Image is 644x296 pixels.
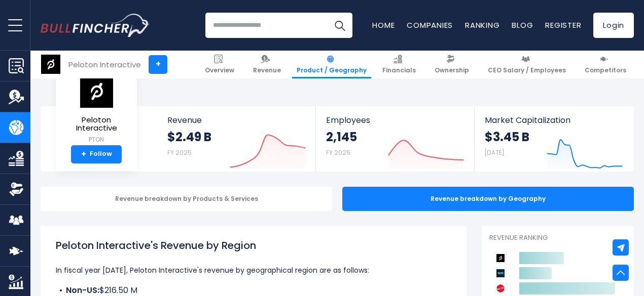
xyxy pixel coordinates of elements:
[593,13,634,38] a: Login
[372,20,395,30] a: Home
[407,20,453,30] a: Companies
[483,51,570,78] a: CEO Salary / Employees
[494,252,507,264] img: Peloton Interactive competitors logo
[512,20,533,30] a: Blog
[253,66,281,74] span: Revenue
[327,13,352,38] button: Search
[485,148,504,157] small: [DATE]
[475,106,633,172] a: Market Capitalization $3.45 B [DATE]
[41,14,150,37] a: Go to homepage
[205,66,234,74] span: Overview
[81,150,86,159] strong: +
[56,238,451,253] h1: Peloton Interactive's Revenue by Region
[494,282,507,294] img: Mattel competitors logo
[149,55,167,74] a: +
[382,66,416,74] span: Financials
[64,116,129,133] span: Peloton Interactive
[326,148,350,157] small: FY 2025
[63,74,129,145] a: Peloton Interactive PTON
[9,182,24,197] img: Ownership
[248,51,285,78] a: Revenue
[64,135,129,144] small: PTON
[200,51,239,78] a: Overview
[485,129,529,145] strong: $3.45 B
[494,267,507,279] img: YETI Holdings competitors logo
[79,74,114,108] img: PTON logo
[485,115,623,125] span: Market Capitalization
[66,284,99,296] b: Non-US:
[488,66,566,74] span: CEO Salary / Employees
[292,51,371,78] a: Product / Geography
[167,115,306,125] span: Revenue
[585,66,626,74] span: Competitors
[71,145,122,163] a: +Follow
[326,115,463,125] span: Employees
[167,148,192,157] small: FY 2025
[297,66,367,74] span: Product / Geography
[580,51,631,78] a: Competitors
[545,20,581,30] a: Register
[41,187,332,211] div: Revenue breakdown by Products & Services
[167,129,211,145] strong: $2.49 B
[326,129,357,145] strong: 2,145
[489,234,626,242] p: Revenue Ranking
[430,51,474,78] a: Ownership
[378,51,420,78] a: Financials
[41,14,150,37] img: Bullfincher logo
[342,187,634,211] div: Revenue breakdown by Geography
[157,106,316,172] a: Revenue $2.49 B FY 2025
[465,20,499,30] a: Ranking
[316,106,474,172] a: Employees 2,145 FY 2025
[435,66,469,74] span: Ownership
[68,59,141,70] div: Peloton Interactive
[41,55,60,74] img: PTON logo
[56,264,451,276] p: In fiscal year [DATE], Peloton Interactive's revenue by geographical region are as follows:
